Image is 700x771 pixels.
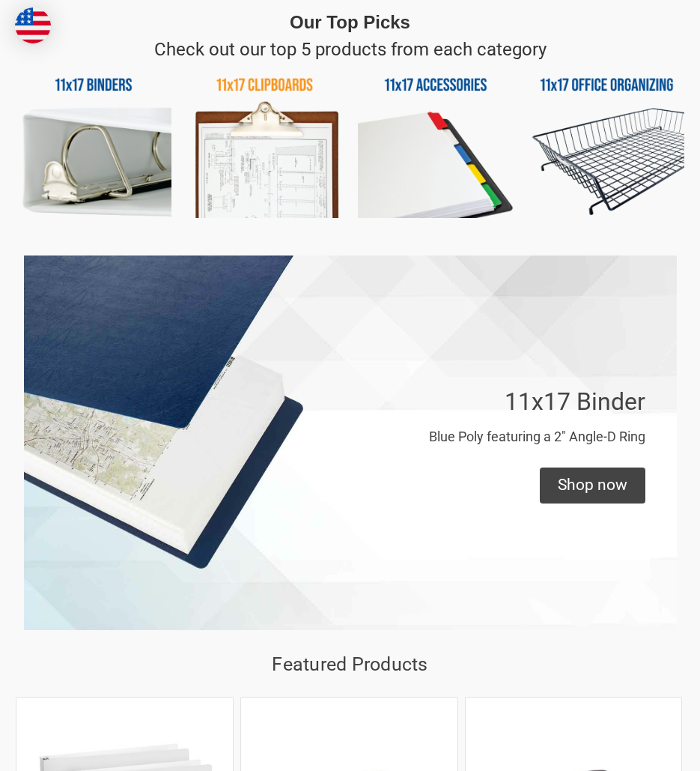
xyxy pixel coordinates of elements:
[187,63,343,219] img: 11x17 Clipboards
[429,426,645,447] p: Blue Poly featuring a 2" Angle-D Ring
[576,731,700,771] iframe: Google Customer Reviews
[154,36,547,63] p: Check out our top 5 products from each category
[505,384,645,420] p: 11x17 Binder
[558,474,627,498] div: Shop now
[540,468,645,504] div: Shop now
[358,63,514,219] img: 11x17 Accessories
[15,7,51,43] img: duty and tax information for United States
[16,63,171,219] img: 11x17 Binders
[16,650,684,679] h2: Featured Products
[290,9,410,36] p: Our Top Picks
[529,63,685,219] img: 11x17 Office Organizing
